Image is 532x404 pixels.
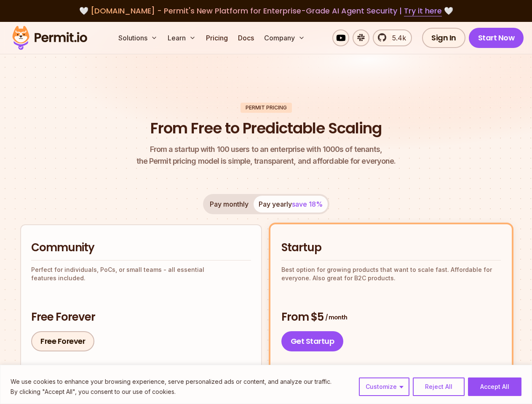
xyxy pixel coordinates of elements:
a: Get Startup [281,331,344,351]
h2: Startup [281,240,501,255]
a: 5.4k [373,29,412,46]
p: By clicking "Accept All", you consent to our use of cookies. [11,387,331,397]
a: Try it here [404,5,442,16]
a: Start Now [469,28,524,48]
button: Accept All [468,377,521,396]
button: Reject All [413,377,465,396]
span: [DOMAIN_NAME] - Permit's New Platform for Enterprise-Grade AI Agent Security | [91,5,442,16]
span: / month [325,313,347,322]
button: Customize [359,377,409,396]
button: Company [261,29,308,46]
button: Learn [164,29,199,46]
h2: Community [31,240,251,255]
a: Sign In [422,28,465,48]
p: the Permit pricing model is simple, transparent, and affordable for everyone. [136,144,396,167]
span: 5.4k [387,33,406,43]
h3: Free Forever [31,310,251,325]
h1: From Free to Predictable Scaling [150,118,382,139]
div: Permit Pricing [241,103,292,113]
div: 🤍 🤍 [20,5,512,17]
p: Best option for growing products that want to scale fast. Affordable for everyone. Also great for... [281,266,501,282]
p: Perfect for individuals, PoCs, or small teams - all essential features included. [31,266,251,282]
a: Pricing [203,29,231,46]
img: Permit logo [8,24,91,52]
a: Free Forever [31,331,94,351]
h3: From $5 [281,310,501,325]
a: Docs [235,29,257,46]
span: From a startup with 100 users to an enterprise with 1000s of tenants, [136,144,396,155]
button: Pay monthly [205,196,254,213]
p: We use cookies to enhance your browsing experience, serve personalized ads or content, and analyz... [11,377,331,387]
button: Solutions [115,29,161,46]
